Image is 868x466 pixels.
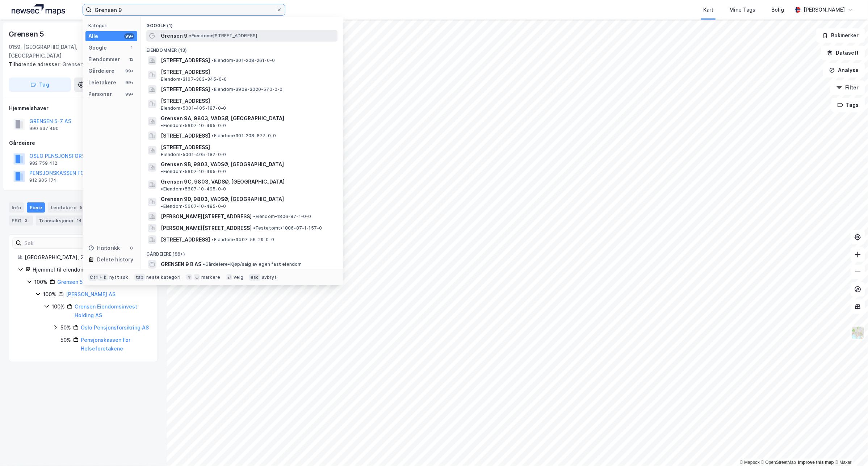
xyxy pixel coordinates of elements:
[253,225,255,231] span: •
[211,58,275,63] span: Eiendom • 301-208-261-0-0
[9,61,62,67] span: Tilhørende adresser:
[161,85,210,94] span: [STREET_ADDRESS]
[34,278,47,286] div: 100%
[9,104,158,113] div: Hjemmelshaver
[141,17,343,30] div: Google (1)
[161,152,226,158] span: Eiendom • 5001-405-187-0-0
[161,195,284,203] span: Grensen 9D, 9803, VADSØ, [GEOGRAPHIC_DATA]
[9,215,33,226] div: ESG
[203,261,302,267] span: Gårdeiere • Kjøp/salg av egen fast eiendom
[161,169,163,174] span: •
[23,217,30,224] div: 3
[211,133,276,139] span: Eiendom • 301-208-877-0-0
[60,323,71,332] div: 50%
[161,143,335,152] span: [STREET_ADDRESS]
[75,217,83,224] div: 14
[729,5,755,14] div: Mine Tags
[211,237,274,243] span: Eiendom • 3407-56-29-0-0
[66,291,116,297] a: [PERSON_NAME] AS
[12,4,65,15] img: logo.a4113a55bc3d86da70a041830d287a7e.svg
[75,303,137,318] a: Grensen Eiendomsinvest Holding AS
[36,215,86,226] div: Transaksjoner
[831,98,865,112] button: Tags
[161,97,335,105] span: [STREET_ADDRESS]
[851,326,865,340] img: Z
[211,58,214,63] span: •
[161,177,285,186] span: Grensen 9C, 9803, VADSØ, [GEOGRAPHIC_DATA]
[189,33,257,39] span: Eiendom • [STREET_ADDRESS]
[29,160,57,166] div: 982 759 412
[201,274,220,280] div: markere
[81,324,149,331] a: Oslo Pensjonsforsikring AS
[161,203,226,209] span: Eiendom • 5607-10-495-0-0
[88,90,112,98] div: Personer
[249,274,260,281] div: esc
[253,214,255,219] span: •
[141,245,343,259] div: Gårdeiere (99+)
[9,43,100,60] div: 0159, [GEOGRAPHIC_DATA], [GEOGRAPHIC_DATA]
[124,68,134,74] div: 99+
[52,302,65,311] div: 100%
[189,33,191,38] span: •
[161,123,226,129] span: Eiendom • 5607-10-495-0-0
[60,336,71,344] div: 50%
[27,202,45,213] div: Eiere
[161,131,210,140] span: [STREET_ADDRESS]
[823,63,865,77] button: Analyse
[211,133,214,138] span: •
[129,245,134,251] div: 0
[161,186,163,192] span: •
[88,43,107,52] div: Google
[740,460,760,465] a: Mapbox
[253,214,311,219] span: Eiendom • 1806-87-1-0-0
[161,212,252,221] span: [PERSON_NAME][STREET_ADDRESS]
[88,67,114,75] div: Gårdeiere
[703,5,713,14] div: Kart
[161,186,226,192] span: Eiendom • 5607-10-495-0-0
[161,123,163,128] span: •
[161,260,201,269] span: GRENSEN 9 B AS
[804,5,845,14] div: [PERSON_NAME]
[761,460,796,465] a: OpenStreetMap
[161,76,227,82] span: Eiendom • 3107-303-345-0-0
[816,28,865,43] button: Bokmerker
[124,80,134,85] div: 99+
[129,56,134,62] div: 13
[161,160,284,169] span: Grensen 9B, 9803, VADSØ, [GEOGRAPHIC_DATA]
[57,279,97,285] a: Grensen 5-7 AS
[124,33,134,39] div: 99+
[9,28,46,40] div: Grensen 5
[88,274,108,281] div: Ctrl + k
[211,87,282,92] span: Eiendom • 3909-3020-570-0-0
[88,23,137,28] div: Kategori
[88,55,120,64] div: Eiendommer
[88,32,98,41] div: Alle
[29,177,56,183] div: 912 805 174
[134,274,145,281] div: tab
[211,87,214,92] span: •
[146,274,180,280] div: neste kategori
[161,68,335,76] span: [STREET_ADDRESS]
[129,45,134,51] div: 1
[141,42,343,55] div: Eiendommer (13)
[832,431,868,466] div: Kontrollprogram for chat
[48,202,88,213] div: Leietakere
[161,224,252,232] span: [PERSON_NAME][STREET_ADDRESS]
[124,91,134,97] div: 99+
[9,139,158,147] div: Gårdeiere
[203,261,205,267] span: •
[97,255,133,264] div: Delete history
[161,114,284,123] span: Grensen 9A, 9803, VADSØ, [GEOGRAPHIC_DATA]
[161,56,210,65] span: [STREET_ADDRESS]
[262,274,277,280] div: avbryt
[234,274,243,280] div: velg
[88,78,116,87] div: Leietakere
[29,126,59,131] div: 990 637 490
[161,32,188,40] span: Grensen 9
[92,4,276,15] input: Søk på adresse, matrikkel, gårdeiere, leietakere eller personer
[9,60,152,69] div: Grensen 7
[830,80,865,95] button: Filter
[25,253,149,262] div: [GEOGRAPHIC_DATA], 208/260
[771,5,784,14] div: Bolig
[798,460,834,465] a: Improve this map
